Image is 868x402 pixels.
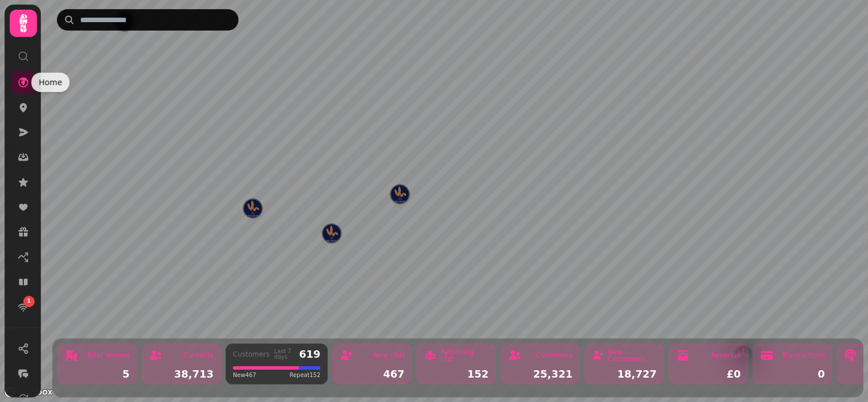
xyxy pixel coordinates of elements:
div: Customers [536,352,573,359]
div: Revenue [711,352,741,359]
div: New Customers [608,349,657,362]
div: Contacts [183,352,214,359]
a: Mapbox logo [3,386,53,399]
span: New 467 [233,371,256,379]
div: Map marker [323,224,341,246]
div: 467 [340,369,404,379]
div: 152 [424,369,489,379]
div: Returning (7d) [440,349,489,362]
div: Total Venues [87,352,130,359]
div: Customers [233,351,270,358]
div: 38,713 [149,369,214,379]
span: Repeat 152 [290,371,320,379]
div: Map marker [391,185,409,207]
div: Home [31,73,69,92]
button: Cygnus Group - Rake and Riddle [244,199,262,217]
span: 1 [27,298,31,305]
div: 5 [65,369,130,379]
a: 1 [12,296,35,319]
div: 619 [299,349,320,359]
button: Welsh House -Swansea [323,224,341,242]
div: 25,321 [508,369,573,379]
div: New (7d) [373,352,404,359]
div: Transactions [782,352,825,359]
div: 0 [760,369,825,379]
div: £0 [676,369,741,379]
div: 18,727 [592,369,657,379]
div: Map marker [244,199,262,221]
button: Welsh House - Neath [391,185,409,203]
div: Last 7 days [274,349,295,360]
